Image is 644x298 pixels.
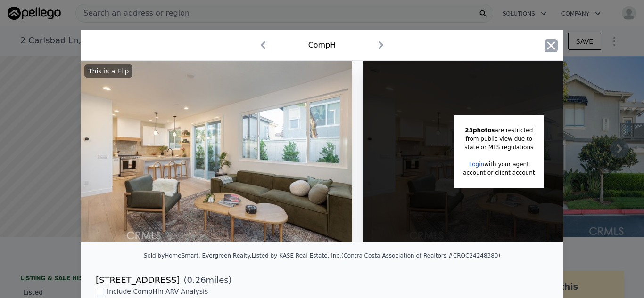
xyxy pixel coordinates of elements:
div: This is a Flip [84,64,132,78]
span: ( miles) [180,274,231,287]
div: Comp H [308,40,336,51]
span: with your agent [484,161,529,168]
div: from public view due to [463,135,535,143]
div: Listed by KASE Real Estate, Inc. (Contra Costa Association of Realtors #CROC24248380) [252,252,501,259]
div: are restricted [463,126,535,135]
div: state or MLS regulations [463,143,535,152]
img: Property Img [81,61,352,242]
a: Login [469,161,484,168]
span: 0.26 [187,275,206,285]
div: [STREET_ADDRESS] [96,274,180,287]
div: account or client account [463,169,535,177]
span: Include Comp H in ARV Analysis [103,288,212,295]
div: Sold by HomeSmart, Evergreen Realty . [144,252,252,259]
span: 23 photos [465,127,495,134]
